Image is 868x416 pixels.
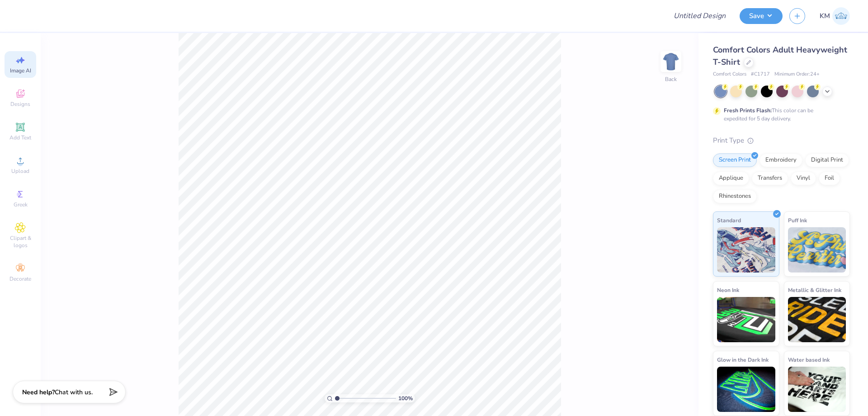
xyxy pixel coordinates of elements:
span: Image AI [10,67,31,74]
div: Vinyl [791,172,816,185]
span: Puff Ink [788,215,807,225]
span: Add Text [9,134,31,141]
img: Karl Michael Narciza [832,7,850,25]
span: 100 % [398,394,413,402]
img: Neon Ink [717,297,775,342]
span: # C1717 [751,71,770,78]
span: Standard [717,215,741,225]
span: Designs [10,100,30,108]
span: Comfort Colors [713,71,746,78]
div: Foil [819,172,840,185]
a: KM [820,7,850,25]
button: Save [740,8,783,24]
div: Print Type [713,135,850,146]
div: Transfers [752,172,788,185]
span: Metallic & Glitter Ink [788,285,841,295]
img: Water based Ink [788,367,846,412]
span: Minimum Order: 24 + [774,71,820,78]
div: Back [665,75,677,83]
strong: Need help? [22,388,55,397]
span: KM [820,11,830,21]
img: Metallic & Glitter Ink [788,297,846,342]
div: Applique [713,172,749,185]
span: Chat with us. [55,388,93,397]
span: Neon Ink [717,285,739,295]
img: Standard [717,227,775,273]
div: Screen Print [713,153,757,167]
div: Rhinestones [713,190,757,203]
span: Decorate [9,275,31,282]
img: Puff Ink [788,227,846,273]
span: Upload [11,167,29,175]
span: Greek [14,201,28,208]
span: Water based Ink [788,355,830,364]
input: Untitled Design [666,7,733,25]
span: Clipart & logos [5,234,36,249]
div: Digital Print [805,153,849,167]
span: Comfort Colors Adult Heavyweight T-Shirt [713,44,847,67]
span: Glow in the Dark Ink [717,355,769,364]
img: Back [662,53,680,71]
strong: Fresh Prints Flash: [724,107,772,114]
div: Embroidery [759,153,802,167]
div: This color can be expedited for 5 day delivery. [724,106,835,123]
img: Glow in the Dark Ink [717,367,775,412]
